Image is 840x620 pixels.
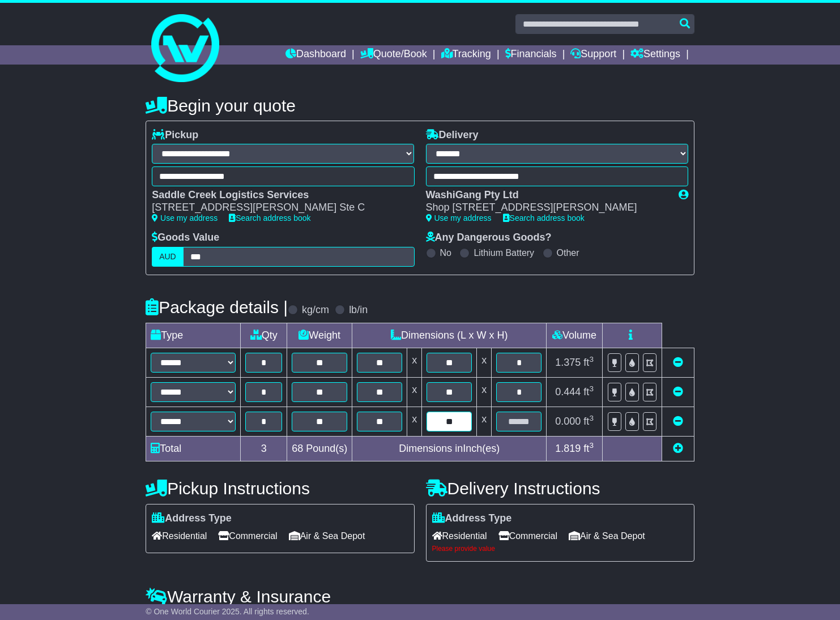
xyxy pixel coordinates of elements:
[441,45,491,65] a: Tracking
[426,479,694,498] h4: Delivery Instructions
[287,323,352,348] td: Weight
[152,512,232,525] label: Address Type
[474,247,534,258] label: Lithium Battery
[146,96,694,115] h4: Begin your quote
[285,45,346,65] a: Dashboard
[440,247,451,258] label: No
[152,527,207,545] span: Residential
[152,247,184,267] label: AUD
[589,441,594,450] sup: 3
[569,527,645,545] span: Air & Sea Depot
[146,436,241,461] td: Total
[583,443,594,454] span: ft
[673,357,683,368] a: Remove this item
[673,416,683,427] a: Remove this item
[570,45,616,65] a: Support
[426,189,667,202] div: WashiGang Pty Ltd
[426,213,492,223] a: Use my address
[352,436,547,461] td: Dimensions in Inch(es)
[152,213,218,223] a: Use my address
[589,414,594,422] sup: 3
[673,386,683,397] a: Remove this item
[426,232,552,244] label: Any Dangerous Goods?
[146,298,288,317] h4: Package details |
[241,323,287,348] td: Qty
[146,323,241,348] td: Type
[555,443,581,454] span: 1.819
[555,416,581,427] span: 0.000
[589,384,594,393] sup: 3
[630,45,680,65] a: Settings
[352,323,547,348] td: Dimensions (L x W x H)
[152,189,403,202] div: Saddle Creek Logistics Services
[432,527,487,545] span: Residential
[555,386,581,397] span: 0.444
[146,587,694,606] h4: Warranty & Insurance
[146,479,414,498] h4: Pickup Instructions
[407,407,422,436] td: x
[547,323,603,348] td: Volume
[349,304,368,317] label: lb/in
[302,304,329,317] label: kg/cm
[152,202,403,214] div: [STREET_ADDRESS][PERSON_NAME] Ste C
[477,407,492,436] td: x
[360,45,427,65] a: Quote/Book
[241,436,287,461] td: 3
[477,377,492,407] td: x
[289,527,365,545] span: Air & Sea Depot
[292,443,303,454] span: 68
[432,545,688,553] div: Please provide value
[146,607,309,616] span: © One World Courier 2025. All rights reserved.
[555,357,581,368] span: 1.375
[152,232,219,244] label: Goods Value
[432,512,512,525] label: Address Type
[407,348,422,377] td: x
[589,355,594,364] sup: 3
[426,129,479,142] label: Delivery
[498,527,557,545] span: Commercial
[503,213,585,223] a: Search address book
[229,213,310,223] a: Search address book
[287,436,352,461] td: Pound(s)
[583,386,594,397] span: ft
[505,45,557,65] a: Financials
[426,202,667,214] div: Shop [STREET_ADDRESS][PERSON_NAME]
[583,416,594,427] span: ft
[152,129,198,142] label: Pickup
[407,377,422,407] td: x
[583,357,594,368] span: ft
[557,247,579,258] label: Other
[218,527,277,545] span: Commercial
[673,443,683,454] a: Add new item
[477,348,492,377] td: x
